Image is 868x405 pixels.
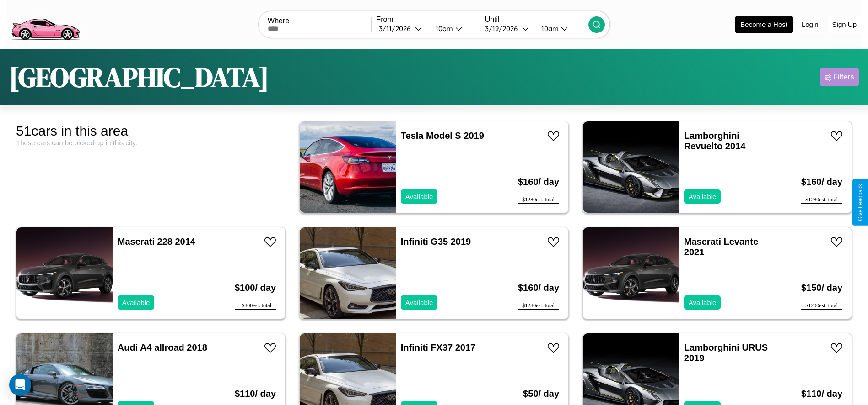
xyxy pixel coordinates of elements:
[401,131,484,141] a: Tesla Model S 2019
[9,374,31,396] div: Open Intercom Messenger
[518,168,559,196] h3: $ 160 / day
[7,5,84,42] img: logo
[235,274,276,302] h3: $ 100 / day
[405,296,433,309] p: Available
[485,24,522,33] div: 3 / 19 / 2026
[735,16,793,33] button: Become a Host
[376,16,480,24] label: From
[857,184,863,221] div: Give Feedback
[268,17,371,25] label: Where
[518,196,559,204] div: $ 1280 est. total
[689,190,717,203] p: Available
[118,237,195,247] a: Maserati 228 2014
[537,24,561,33] div: 10am
[405,190,433,203] p: Available
[122,296,150,309] p: Available
[801,168,842,196] h3: $ 160 / day
[428,24,480,33] button: 10am
[16,123,286,139] div: 51 cars in this area
[485,16,588,24] label: Until
[684,342,768,363] a: Lamborghini URUS 2019
[684,131,746,151] a: Lamborghini Revuelto 2014
[431,24,455,33] div: 10am
[379,24,415,33] div: 3 / 11 / 2026
[401,342,475,352] a: Infiniti FX37 2017
[820,68,859,86] button: Filters
[689,296,717,309] p: Available
[833,73,854,82] div: Filters
[801,274,842,302] h3: $ 150 / day
[801,196,842,204] div: $ 1280 est. total
[534,24,588,33] button: 10am
[16,139,286,147] div: These cars can be picked up in this city.
[801,302,842,310] div: $ 1200 est. total
[376,24,428,33] button: 3/11/2026
[797,16,823,33] button: Login
[118,342,207,352] a: Audi A4 allroad 2018
[684,237,758,257] a: Maserati Levante 2021
[828,16,861,33] button: Sign Up
[9,58,269,96] h1: [GEOGRAPHIC_DATA]
[401,237,471,247] a: Infiniti G35 2019
[518,274,559,302] h3: $ 160 / day
[518,302,559,310] div: $ 1280 est. total
[235,302,276,310] div: $ 800 est. total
